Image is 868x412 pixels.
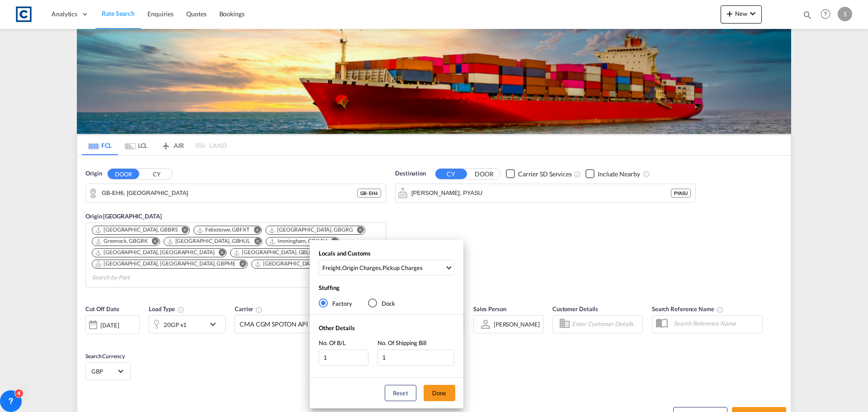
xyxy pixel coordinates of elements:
[319,284,340,291] span: Stuffing
[424,385,455,401] button: Done
[319,250,371,257] span: Locals and Customs
[342,264,381,272] div: Origin Charges
[322,264,341,272] div: Freight
[319,260,454,275] md-select: Select Locals and Customs: Freight, Origin Charges, Pickup Charges
[385,385,416,401] button: Reset
[368,298,395,308] md-radio-button: Dock
[377,339,426,346] span: No. Of Shipping Bill
[319,324,355,331] span: Other Details
[319,339,346,346] span: No. Of B/L
[382,264,423,272] div: Pickup Charges
[377,350,454,366] input: No. Of Shipping Bill
[319,350,368,366] input: No. Of B/L
[319,298,352,308] md-radio-button: Factory
[322,264,445,272] span: , ,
